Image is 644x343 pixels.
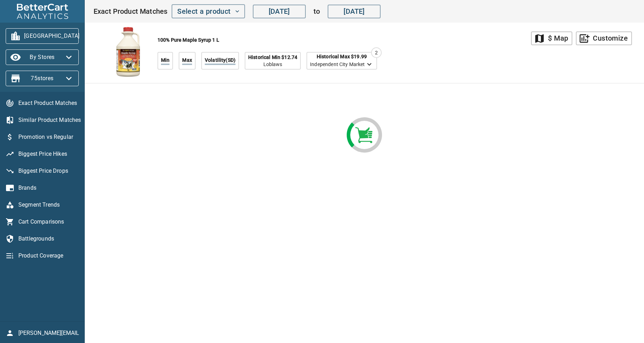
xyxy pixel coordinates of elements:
img: 100% Pure Maple Syrup [102,25,155,78]
button: add_chartCustomize [576,31,632,45]
span: Exact Product Matches [18,99,79,107]
i: map [534,33,545,44]
div: 100% Pure Maple Syrup 1 l [157,36,219,43]
span: Product Coverage [18,252,79,260]
span: Battlegrounds [18,235,79,243]
button: map$ Map [531,31,572,45]
i: add_chart [579,33,590,44]
button: By Stores [6,49,79,65]
div: Historical Min $12.74 [248,54,297,61]
span: [GEOGRAPHIC_DATA] [11,30,73,42]
span: Customize [580,32,628,45]
span: Cart Comparisons [18,218,79,226]
span: Loblaws [263,61,282,68]
span: Select a product [177,5,239,18]
span: By Stores [11,52,73,63]
span: Biggest Price Hikes [18,150,79,158]
div: Exact Product Matches [94,4,384,18]
span: to [314,6,320,17]
button: Select a product [172,4,245,18]
div: Historical Max $19.99 [317,53,367,60]
div: Volatility(SD) [201,52,239,70]
button: 75stores [6,71,79,86]
div: Max [182,57,192,64]
div: $ Map [548,32,568,45]
span: 2 [371,47,382,58]
div: Min [161,57,169,64]
span: Brands [18,184,79,192]
span: Biggest Price Drops [18,167,79,175]
span: Similar Product Matches [18,116,79,124]
span: 75 stores [11,73,73,84]
span: Promotion vs Regular [18,133,79,141]
button: [GEOGRAPHIC_DATA] [6,28,79,44]
span: Segment Trends [18,201,79,209]
div: Volatility(SD) [205,57,235,64]
span: Independent City Market [310,60,373,69]
img: BetterCart Analytics Logo [14,2,71,21]
span: [PERSON_NAME][EMAIL_ADDRESS][DOMAIN_NAME] [18,329,79,337]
